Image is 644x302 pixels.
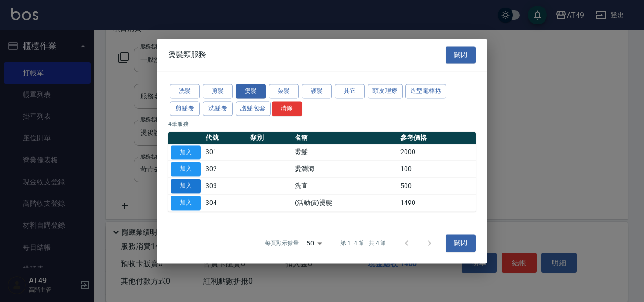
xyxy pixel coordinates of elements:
[171,179,201,193] button: 加入
[398,178,476,195] td: 500
[171,196,201,210] button: 加入
[398,161,476,178] td: 100
[203,178,248,195] td: 303
[203,161,248,178] td: 302
[236,101,271,116] button: 護髮包套
[171,145,201,160] button: 加入
[302,84,332,98] button: 護髮
[292,144,398,161] td: 燙髮
[168,120,476,128] p: 4 筆服務
[292,132,398,144] th: 名稱
[303,230,325,256] div: 50
[170,101,200,116] button: 剪髮卷
[292,178,398,195] td: 洗直
[203,101,233,116] button: 洗髮卷
[398,195,476,212] td: 1490
[340,239,386,247] p: 第 1–4 筆 共 4 筆
[446,235,476,252] button: 關閉
[248,132,293,144] th: 類別
[272,101,302,116] button: 清除
[203,132,248,144] th: 代號
[398,132,476,144] th: 參考價格
[236,84,266,98] button: 燙髮
[171,162,201,177] button: 加入
[292,195,398,212] td: (活動價)燙髮
[170,84,200,98] button: 洗髮
[168,50,206,59] span: 燙髮類服務
[292,161,398,178] td: 燙瀏海
[335,84,365,98] button: 其它
[446,46,476,64] button: 關閉
[368,84,403,98] button: 頭皮理療
[269,84,299,98] button: 染髮
[203,84,233,98] button: 剪髮
[203,195,248,212] td: 304
[405,84,446,98] button: 造型電棒捲
[203,144,248,161] td: 301
[265,239,299,247] p: 每頁顯示數量
[398,144,476,161] td: 2000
